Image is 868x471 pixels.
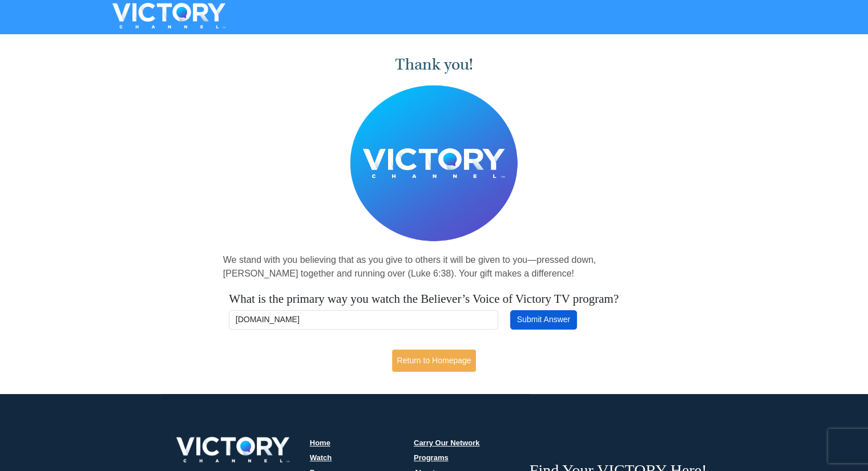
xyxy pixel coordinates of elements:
[310,438,330,447] a: Home
[350,85,518,242] img: Believer's Voice of Victory Network
[223,253,645,281] p: We stand with you believing that as you give to others it will be given to you—pressed down, [PER...
[414,453,449,462] a: Programs
[392,350,477,372] a: Return to Homepage
[310,453,332,462] a: Watch
[229,292,639,306] h4: What is the primary way you watch the Believer’s Voice of Victory TV program?
[223,55,645,74] h1: Thank you!
[98,3,240,29] img: VICTORYTHON - VICTORY Channel
[414,438,480,447] a: Carry Our Network
[162,437,304,462] img: victory-logo.png
[510,310,576,330] button: Submit Answer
